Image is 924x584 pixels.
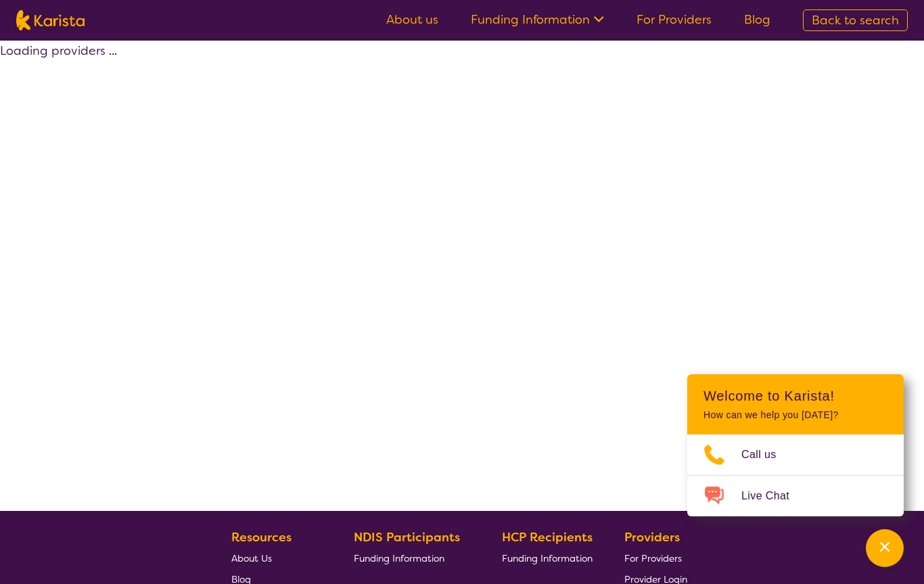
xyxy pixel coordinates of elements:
b: NDIS Participants [354,529,460,545]
a: For Providers [624,547,687,568]
b: HCP Recipients [502,529,593,545]
span: Funding Information [354,552,444,564]
a: Funding Information [354,547,470,568]
div: Channel Menu [687,374,904,516]
button: Channel Menu [866,529,904,567]
a: For Providers [637,12,712,28]
span: Call us [741,445,793,465]
h2: Welcome to Karista! [703,388,887,404]
span: About Us [231,552,272,564]
img: Karista logo [16,10,85,30]
a: Blog [744,12,770,28]
a: Funding Information [502,547,593,568]
a: About us [386,12,438,28]
span: Funding Information [502,552,593,564]
p: How can we help you [DATE]? [703,409,887,421]
a: Back to search [803,9,908,31]
a: Funding Information [471,12,604,28]
span: Live Chat [741,486,806,506]
b: Providers [624,529,680,545]
span: For Providers [624,552,682,564]
ul: Choose channel [687,434,904,516]
a: About Us [231,547,322,568]
span: Back to search [812,12,899,28]
b: Resources [231,529,292,545]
